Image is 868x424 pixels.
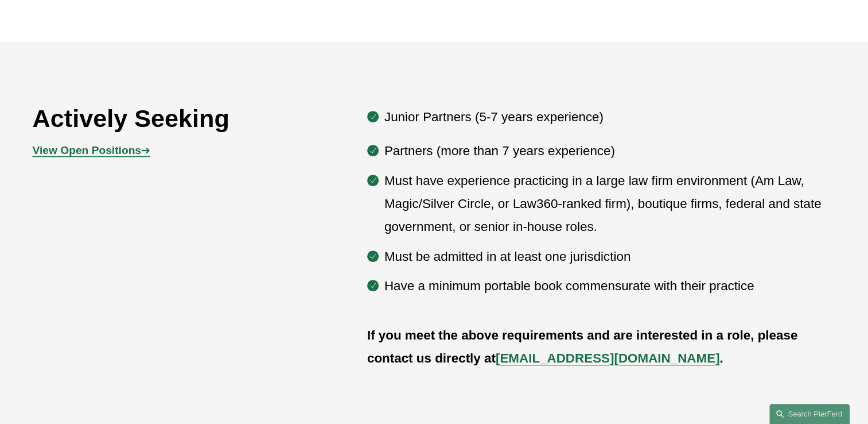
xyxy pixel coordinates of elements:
[384,275,836,298] p: Have a minimum portable book commensurate with their practice
[33,144,150,156] span: ➔
[719,351,723,365] strong: .
[769,404,850,424] a: Search this site
[367,328,801,365] strong: If you meet the above requirements and are interested in a role, please contact us directly at
[496,351,720,365] a: [EMAIL_ADDRESS][DOMAIN_NAME]
[384,169,836,239] p: Must have experience practicing in a large law firm environment (Am Law, Magic/Silver Circle, or ...
[33,103,301,133] h2: Actively Seeking
[33,144,150,156] a: View Open Positions➔
[33,144,141,156] strong: View Open Positions
[384,106,836,129] p: Junior Partners (5-7 years experience)
[384,140,836,163] p: Partners (more than 7 years experience)
[384,245,836,268] p: Must be admitted in at least one jurisdiction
